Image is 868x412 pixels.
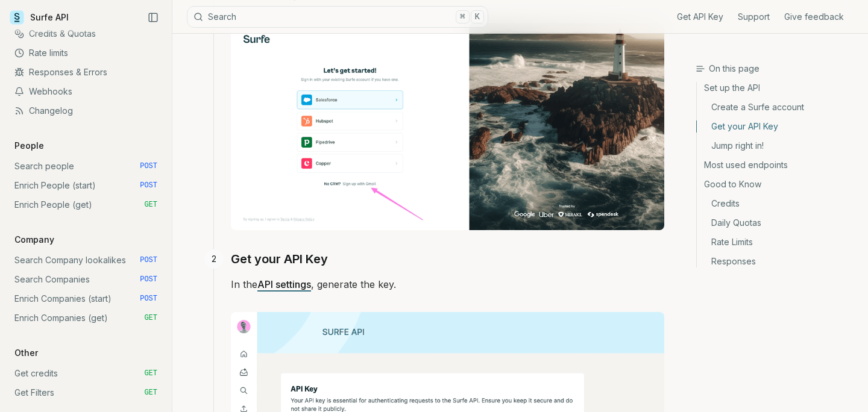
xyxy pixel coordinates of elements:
[697,155,858,175] a: Most used endpoints
[697,98,858,117] a: Create a Surfe account
[140,294,157,304] span: POST
[677,11,723,23] a: Get API Key
[10,140,49,152] p: People
[456,10,469,23] kbd: ⌘
[10,234,59,246] p: Company
[187,6,488,28] button: Search⌘K
[10,289,162,308] a: Enrich Companies (start) POST
[697,82,858,98] a: Set up the API
[697,175,858,194] a: Good to Know
[696,63,858,75] h3: On this page
[10,364,162,383] a: Get credits GET
[231,23,664,230] img: Image
[738,11,770,23] a: Support
[697,136,858,155] a: Jump right in!
[471,10,484,23] kbd: K
[10,63,162,82] a: Responses & Errors
[10,101,162,120] a: Changelog
[697,194,858,213] a: Credits
[140,255,157,265] span: POST
[697,117,858,136] a: Get your API Key
[10,270,162,289] a: Search Companies POST
[10,157,162,176] a: Search people POST
[10,347,43,359] p: Other
[10,383,162,402] a: Get Filters GET
[697,252,858,267] a: Responses
[697,233,858,252] a: Rate Limits
[784,11,844,23] a: Give feedback
[10,24,162,43] a: Credits & Quotas
[697,213,858,233] a: Daily Quotas
[231,249,328,269] a: Get your API Key
[140,161,157,171] span: POST
[140,275,157,284] span: POST
[10,82,162,101] a: Webhooks
[144,200,157,210] span: GET
[257,278,311,290] a: API settings
[140,181,157,190] span: POST
[10,308,162,328] a: Enrich Companies (get) GET
[10,195,162,214] a: Enrich People (get) GET
[10,8,69,27] a: Surfe API
[144,369,157,378] span: GET
[144,313,157,323] span: GET
[10,176,162,195] a: Enrich People (start) POST
[10,43,162,63] a: Rate limits
[144,388,157,398] span: GET
[10,251,162,270] a: Search Company lookalikes POST
[144,8,162,27] button: Collapse Sidebar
